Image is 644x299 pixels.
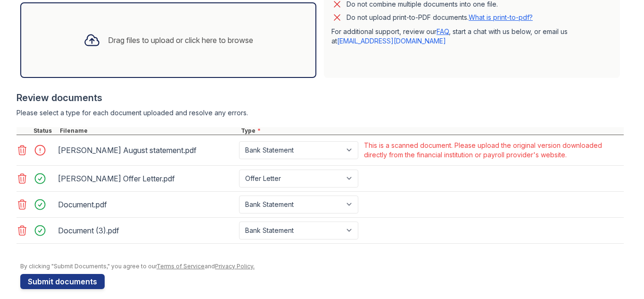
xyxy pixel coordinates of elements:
[364,141,622,160] div: This is a scanned document. Please upload the original version downloaded directly from the finan...
[239,127,624,135] div: Type
[58,197,235,212] div: Document.pdf
[17,108,624,118] div: Please select a type for each document uploaded and resolve any errors.
[347,13,533,22] p: Do not upload print-to-PDF documents.
[58,171,235,186] div: [PERSON_NAME] Offer Letter.pdf
[58,223,235,238] div: Document (3).pdf
[215,263,255,270] a: Privacy Policy.
[58,127,239,135] div: Filename
[108,34,253,46] div: Drag files to upload or click here to browse
[157,263,205,270] a: Terms of Service
[331,27,612,46] p: For additional support, review our , start a chat with us below, or email us at
[32,127,58,135] div: Status
[17,91,624,104] div: Review documents
[20,274,105,289] button: Submit documents
[337,37,446,45] a: [EMAIL_ADDRESS][DOMAIN_NAME]
[437,27,449,35] a: FAQ
[469,13,533,21] a: What is print-to-pdf?
[20,263,624,270] div: By clicking "Submit Documents," you agree to our and
[58,143,235,158] div: [PERSON_NAME] August statement.pdf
